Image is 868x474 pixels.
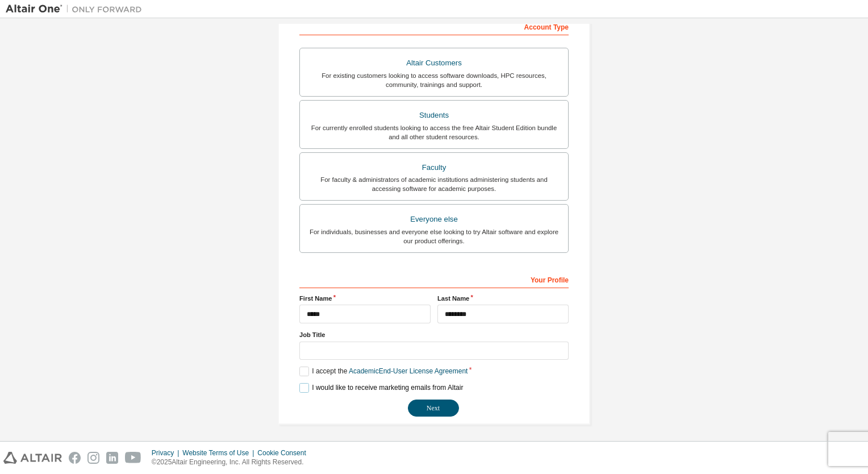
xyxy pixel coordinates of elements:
button: Next [408,400,459,417]
div: For individuals, businesses and everyone else looking to try Altair software and explore our prod... [307,227,561,246]
div: Students [307,107,561,123]
img: youtube.svg [125,452,141,464]
img: altair_logo.svg [3,452,62,464]
img: facebook.svg [69,452,81,464]
label: Last Name [437,294,569,303]
a: Academic End-User License Agreement [349,367,468,375]
div: Account Type [299,17,569,35]
div: Cookie Consent [257,448,312,458]
div: Faculty [307,160,561,176]
label: Job Title [299,330,569,339]
img: instagram.svg [87,452,99,464]
img: Altair One [6,3,148,15]
label: I would like to receive marketing emails from Altair [299,383,463,393]
div: Website Terms of Use [182,448,257,458]
div: For currently enrolled students looking to access the free Altair Student Edition bundle and all ... [307,123,561,142]
div: Your Profile [299,270,569,288]
div: Altair Customers [307,55,561,71]
div: Privacy [152,448,182,458]
div: Everyone else [307,211,561,227]
label: I accept the [299,367,468,376]
img: linkedin.svg [106,452,118,464]
p: © 2025 Altair Engineering, Inc. All Rights Reserved. [152,458,313,467]
div: For faculty & administrators of academic institutions administering students and accessing softwa... [307,175,561,193]
label: First Name [299,294,431,303]
div: For existing customers looking to access software downloads, HPC resources, community, trainings ... [307,71,561,89]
